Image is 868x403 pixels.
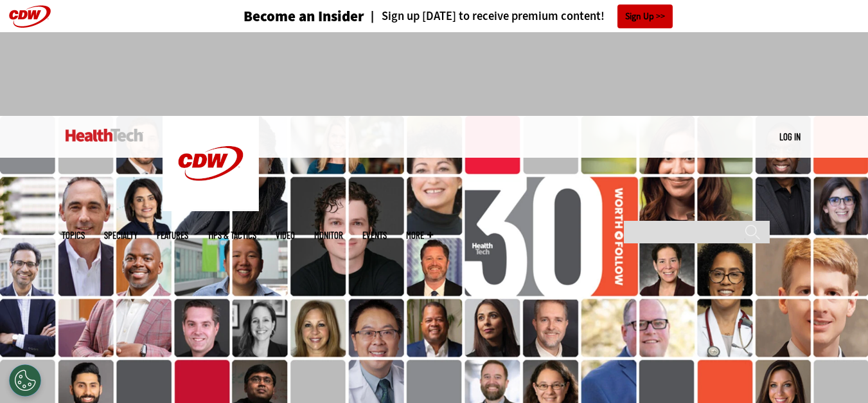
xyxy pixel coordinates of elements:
[362,230,387,240] a: Events
[9,364,41,397] div: Cookies Settings
[244,9,364,24] h3: Become an Insider
[157,230,188,240] a: Features
[66,129,143,142] img: Home
[104,230,137,240] span: Specialty
[779,131,801,142] a: Log in
[406,230,433,240] span: More
[314,230,343,240] a: MonITor
[200,45,668,103] iframe: advertisement
[276,230,295,240] a: Video
[163,201,259,214] a: CDW
[163,116,259,211] img: Home
[9,364,41,397] button: Open Preferences
[62,230,85,240] span: Topics
[779,130,801,144] div: User menu
[208,230,256,240] a: Tips & Tactics
[617,5,673,28] a: Sign Up
[195,9,364,24] a: Become an Insider
[364,10,605,23] a: Sign up [DATE] to receive premium content!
